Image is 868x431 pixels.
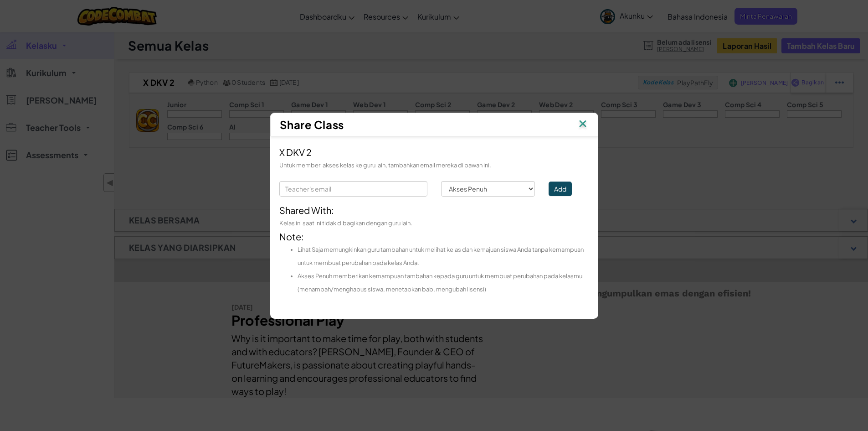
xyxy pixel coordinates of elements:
div: Shared With: [279,203,589,217]
div: Kelas ini saat ini tidak dibagikan dengan guru lain. [279,217,589,230]
div: Note: [279,230,589,296]
li: Lihat Saja memungkinkan guru tambahan untuk melihat kelas dan kemajuan siswa Anda tanpa kemampuan... [298,243,589,270]
div: Untuk memberi akses kelas ke guru lain, tambahkan email mereka di bawah ini. [279,159,589,172]
span: Share Class [280,118,344,131]
img: IconClose.svg [577,118,589,131]
input: Teacher's email [279,181,427,197]
button: Add [549,182,572,196]
li: Akses Penuh memberikan kemampuan tambahan kepada guru untuk membuat perubahan pada kelasmu (menam... [298,270,589,296]
div: X DKV 2 [279,145,589,159]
